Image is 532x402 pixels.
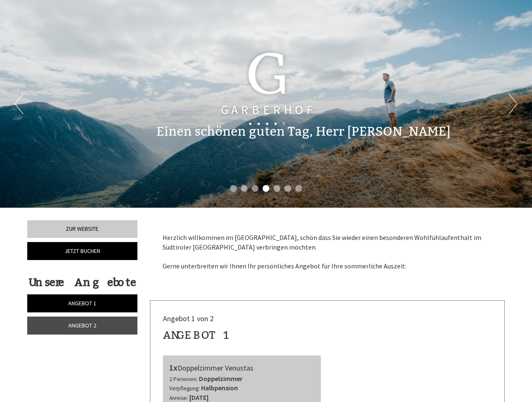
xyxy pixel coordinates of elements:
[169,385,200,392] small: Verpflegung:
[27,242,137,260] a: Jetzt buchen
[201,384,238,392] b: Halbpension
[163,233,493,271] p: Herzlich willkommen im [GEOGRAPHIC_DATA], schön dass Sie wieder einen besonderen Wohlfühlaufentha...
[27,275,137,290] div: Unsere Angebote
[156,125,450,139] h1: Einen schönen guten Tag, Herr [PERSON_NAME]
[68,322,96,329] span: Angebot 2
[15,93,23,114] button: Previous
[509,93,517,114] button: Next
[169,362,315,374] div: Doppelzimmer Venustas
[169,394,188,402] small: Anreise:
[163,314,214,323] span: Angebot 1 von 2
[169,376,198,383] small: 2 Personen:
[68,299,96,307] span: Angebot 1
[189,393,209,402] b: [DATE]
[163,327,230,343] div: Angebot 1
[199,374,243,383] b: Doppelzimmer
[27,220,137,238] a: Zur Website
[169,362,178,373] b: 1x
